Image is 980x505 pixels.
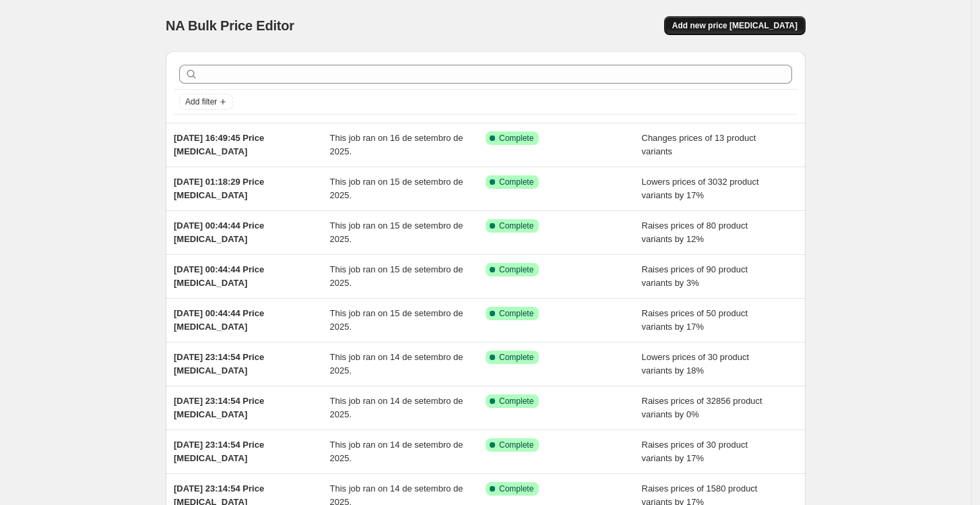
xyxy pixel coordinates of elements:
span: Complete [499,133,533,144]
span: This job ran on 15 de setembro de 2025. [330,220,463,244]
button: Add filter [179,94,233,110]
span: This job ran on 15 de setembro de 2025. [330,264,463,288]
span: [DATE] 23:14:54 Price [MEDICAL_DATA] [174,440,264,463]
span: [DATE] 01:18:29 Price [MEDICAL_DATA] [174,177,264,200]
span: NA Bulk Price Editor [166,18,294,33]
span: [DATE] 23:14:54 Price [MEDICAL_DATA] [174,352,264,376]
span: This job ran on 15 de setembro de 2025. [330,308,463,332]
span: Complete [499,308,533,319]
span: This job ran on 14 de setembro de 2025. [330,396,463,419]
span: Complete [499,396,533,407]
span: [DATE] 00:44:44 Price [MEDICAL_DATA] [174,264,264,288]
span: Add filter [185,96,217,107]
span: Complete [499,220,533,231]
span: Complete [499,352,533,363]
span: Raises prices of 90 product variants by 3% [642,264,748,288]
span: Raises prices of 80 product variants by 12% [642,220,748,244]
span: Complete [499,440,533,450]
span: Raises prices of 50 product variants by 17% [642,308,748,332]
span: Raises prices of 32856 product variants by 0% [642,396,762,419]
span: [DATE] 00:44:44 Price [MEDICAL_DATA] [174,220,264,244]
span: Add new price [MEDICAL_DATA] [672,20,797,31]
span: Complete [499,264,533,275]
span: Changes prices of 13 product variants [642,133,756,156]
span: This job ran on 16 de setembro de 2025. [330,133,463,156]
span: Lowers prices of 3032 product variants by 17% [642,177,759,200]
span: [DATE] 00:44:44 Price [MEDICAL_DATA] [174,308,264,332]
span: Complete [499,177,533,187]
span: This job ran on 14 de setembro de 2025. [330,352,463,376]
span: Complete [499,483,533,494]
span: This job ran on 15 de setembro de 2025. [330,177,463,200]
button: Add new price [MEDICAL_DATA] [664,16,806,35]
span: Raises prices of 30 product variants by 17% [642,440,748,463]
span: [DATE] 16:49:45 Price [MEDICAL_DATA] [174,133,264,156]
span: Lowers prices of 30 product variants by 18% [642,352,750,376]
span: [DATE] 23:14:54 Price [MEDICAL_DATA] [174,396,264,419]
span: This job ran on 14 de setembro de 2025. [330,440,463,463]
